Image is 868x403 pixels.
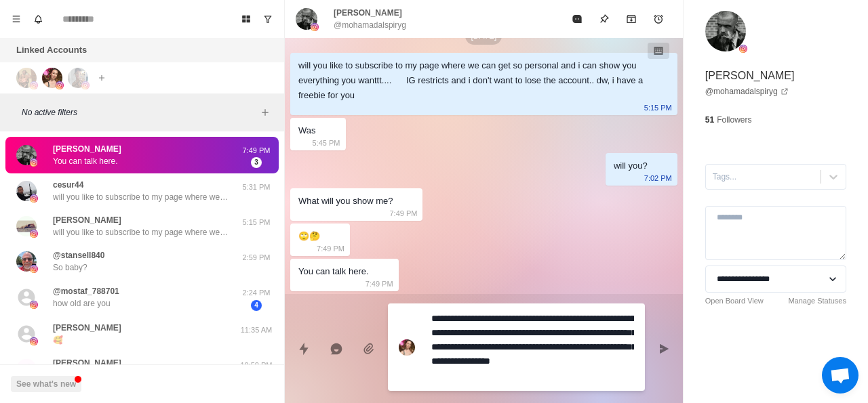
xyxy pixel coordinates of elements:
[644,171,672,186] p: 7:02 PM
[53,249,104,261] p: @stansell840
[30,158,38,167] img: picture
[239,360,273,371] p: 10:50 PM
[564,5,591,33] button: Mark as read
[16,68,37,88] img: picture
[323,335,350,362] button: Reply with AI
[53,214,121,226] p: [PERSON_NAME]
[53,191,229,203] p: will you like to subscribe to my page where we can get so personal and i can show you everything ...
[705,68,795,84] p: [PERSON_NAME]
[644,100,672,115] p: 5:15 PM
[239,182,273,193] p: 5:31 PM
[645,5,672,33] button: Add reminder
[366,276,393,291] p: 7:49 PM
[22,106,257,119] p: No active filters
[239,145,273,156] p: 7:49 PM
[30,301,38,309] img: picture
[53,297,111,310] p: how old are you
[53,226,229,238] p: will you like to subscribe to my page where we can get so personal and i can show you everything ...
[334,19,406,31] p: @mohamadalspiryg
[313,135,340,150] p: 5:45 PM
[56,81,64,89] img: picture
[298,123,316,138] div: Was
[53,261,87,274] p: So baby?
[257,8,279,30] button: Show unread conversations
[650,335,677,362] button: Send message
[788,295,846,307] a: Manage Statuses
[30,230,38,238] img: picture
[311,23,319,31] img: picture
[53,334,63,346] p: 🥰
[239,217,273,228] p: 5:15 PM
[251,157,262,168] span: 3
[257,104,273,121] button: Add filters
[53,357,121,369] p: [PERSON_NAME]
[53,155,118,167] p: You can talk here.
[705,85,789,98] a: @mohamadalspiryg
[53,179,83,191] p: cesur44
[591,5,618,33] button: Pin
[717,114,751,126] p: Followers
[239,252,273,263] p: 2:59 PM
[614,158,648,173] div: will you?
[399,339,415,356] img: picture
[5,8,27,30] button: Menu
[30,265,38,273] img: picture
[618,5,645,33] button: Archive
[53,322,121,334] p: [PERSON_NAME]
[705,11,746,51] img: picture
[53,143,121,155] p: [PERSON_NAME]
[11,376,81,392] button: See what's new
[298,264,369,279] div: You can talk here.
[298,229,320,244] div: 🙄🤔
[290,335,317,362] button: Quick replies
[705,295,764,307] a: Open Board View
[16,181,37,201] img: picture
[239,324,273,336] p: 11:35 AM
[739,45,747,53] img: picture
[30,81,38,89] img: picture
[239,287,273,299] p: 2:24 PM
[27,8,49,30] button: Notifications
[16,145,37,165] img: picture
[16,216,37,236] img: picture
[81,81,90,89] img: picture
[822,357,859,394] div: Open chat
[298,58,648,103] div: will you like to subscribe to my page where we can get so personal and i can show you everything ...
[68,68,88,88] img: picture
[30,194,38,203] img: picture
[16,251,37,272] img: picture
[317,241,344,256] p: 7:49 PM
[235,8,257,30] button: Board View
[334,7,402,19] p: [PERSON_NAME]
[296,8,317,30] img: picture
[389,206,417,221] p: 7:49 PM
[42,68,62,88] img: picture
[16,43,87,57] p: Linked Accounts
[30,337,38,345] img: picture
[355,335,382,362] button: Add media
[94,70,110,86] button: Add account
[705,114,714,126] p: 51
[16,359,37,379] img: picture
[298,194,393,209] div: What will you show me?
[53,285,119,297] p: @mostaf_788701
[251,300,262,311] span: 4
